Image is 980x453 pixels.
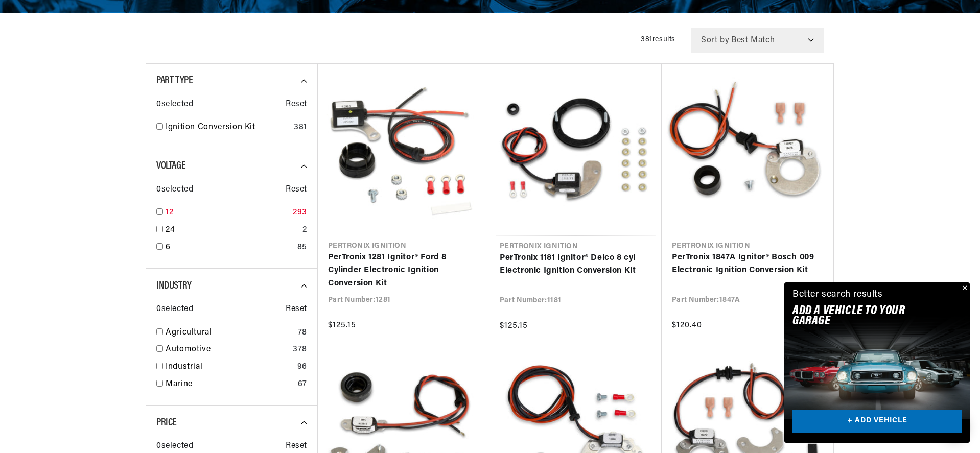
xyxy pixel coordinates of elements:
div: 293 [293,206,307,220]
span: Reset [286,303,307,316]
a: PerTronix 1281 Ignitor® Ford 8 Cylinder Electronic Ignition Conversion Kit [328,251,479,291]
div: 381 [294,121,307,134]
a: PerTronix 1181 Ignitor® Delco 8 cyl Electronic Ignition Conversion Kit [500,252,651,278]
div: 67 [298,378,307,391]
select: Sort by [691,28,824,53]
span: 0 selected [156,303,193,316]
div: 78 [298,326,307,340]
a: 6 [166,241,293,254]
span: 381 results [641,36,675,43]
span: Reset [286,98,307,111]
span: 0 selected [156,183,193,197]
div: Better search results [792,288,883,302]
span: Industry [156,281,192,291]
span: 0 selected [156,440,193,453]
a: Automotive [166,343,289,356]
a: Industrial [166,361,293,374]
div: 2 [302,224,307,237]
a: PerTronix 1847A Ignitor® Bosch 009 Electronic Ignition Conversion Kit [672,251,823,277]
div: 378 [293,343,307,356]
div: 85 [297,241,307,254]
span: Reset [286,183,307,197]
span: Part Type [156,76,193,86]
a: 24 [166,224,298,237]
span: 0 selected [156,98,193,111]
span: Reset [286,440,307,453]
a: + ADD VEHICLE [792,410,962,433]
span: Sort by [701,36,729,44]
a: Ignition Conversion Kit [166,121,290,134]
div: 96 [297,361,307,374]
span: Price [156,418,177,428]
a: Marine [166,378,294,391]
a: Agricultural [166,326,294,340]
h2: Add A VEHICLE to your garage [792,306,936,327]
button: Close [958,282,970,295]
a: 12 [166,206,289,220]
span: Voltage [156,161,185,171]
